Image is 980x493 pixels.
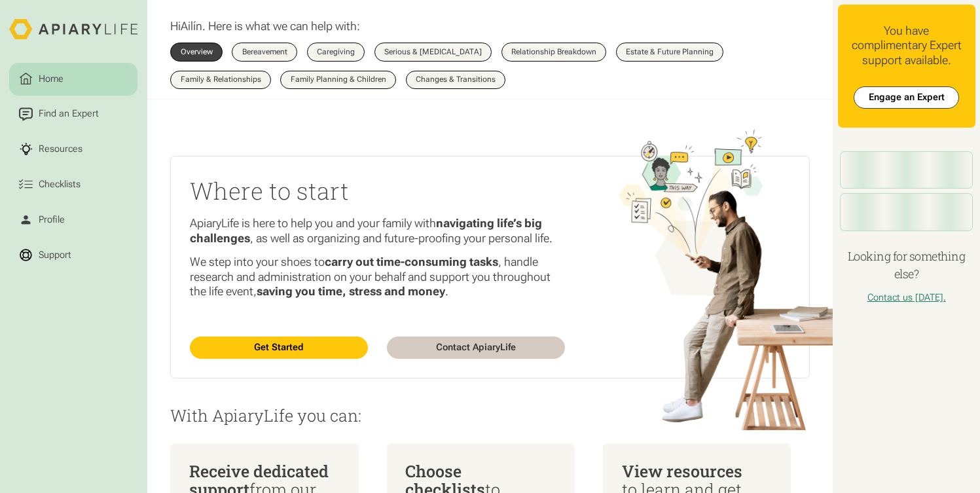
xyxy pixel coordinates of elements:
a: Contact ApiaryLife [387,337,565,359]
h4: Looking for something else? [838,247,975,283]
a: Engage an Expert [854,86,959,109]
a: Contact us [DATE]. [867,292,946,303]
div: Home [37,72,66,86]
a: Relationship Breakdown [501,43,607,61]
span: Ailín [181,19,202,33]
a: Checklists [9,168,137,201]
div: Caregiving [317,48,355,56]
a: Bereavement [232,43,297,61]
a: Caregiving [307,43,365,61]
a: Resources [9,133,137,166]
a: Find an Expert [9,98,137,130]
a: Family & Relationships [170,71,271,89]
span: View resources [622,460,742,482]
div: Changes & Transitions [416,76,496,84]
div: Support [37,248,74,263]
a: Estate & Future Planning [616,43,724,61]
div: Bereavement [242,48,287,56]
strong: carry out time-consuming tasks [325,255,498,268]
a: Changes & Transitions [406,71,506,89]
a: Overview [170,43,223,61]
div: You have complimentary Expert support available. [847,24,966,67]
a: Family Planning & Children [280,71,396,89]
div: Relationship Breakdown [511,48,596,56]
p: ApiaryLife is here to help you and your family with , as well as organizing and future-proofing y... [190,216,565,246]
div: Checklists [37,177,83,192]
a: Serious & [MEDICAL_DATA] [374,43,492,61]
strong: navigating life’s big challenges [190,216,542,244]
div: Resources [37,142,85,156]
a: Home [9,63,137,96]
div: Estate & Future Planning [626,48,714,56]
h2: Where to start [190,175,565,206]
p: With ApiaryLife you can: [170,407,809,425]
div: Family & Relationships [181,76,261,84]
p: We step into your shoes to , handle research and administration on your behalf and support you th... [190,255,565,299]
a: Get Started [190,337,368,359]
a: Support [9,238,137,271]
div: Family Planning & Children [291,76,386,84]
a: Profile [9,204,137,236]
p: Hi . Here is what we can help with: [170,19,360,33]
div: Profile [37,213,67,227]
div: Find an Expert [37,107,101,122]
div: Serious & [MEDICAL_DATA] [384,48,482,56]
strong: saving you time, stress and money [257,284,445,298]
